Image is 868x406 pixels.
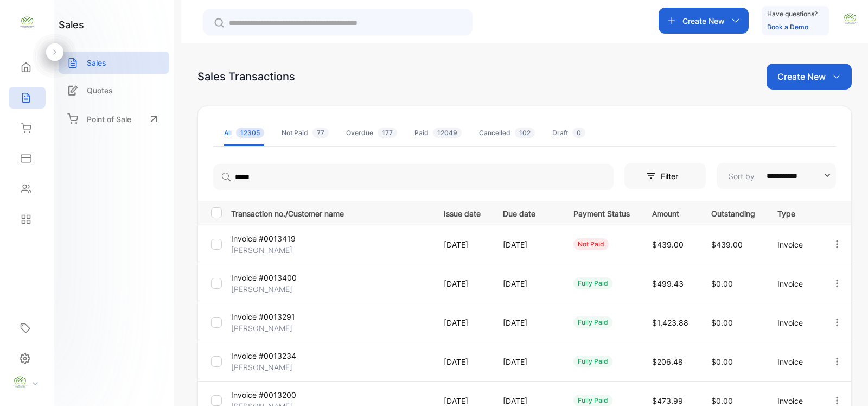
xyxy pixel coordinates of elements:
[414,128,462,138] div: Paid
[503,239,551,250] p: [DATE]
[573,356,612,367] div: fully paid
[711,357,733,366] span: $0.00
[59,52,169,74] a: Sales
[515,128,535,138] span: 102
[777,239,809,250] p: Invoice
[652,318,688,327] span: $1,423.88
[573,277,612,289] div: fully paid
[711,396,733,405] span: $0.00
[19,14,35,30] img: logo
[767,23,808,31] a: Book a Demo
[711,206,755,219] p: Outstanding
[682,15,725,27] p: Create New
[711,240,743,249] span: $439.00
[777,206,809,219] p: Type
[652,240,684,249] span: $439.00
[378,128,397,138] span: 177
[573,238,609,250] div: not paid
[503,317,551,328] p: [DATE]
[346,128,397,138] div: Overdue
[87,85,113,96] p: Quotes
[444,206,481,219] p: Issue date
[444,278,481,289] p: [DATE]
[231,389,297,401] p: Invoice #0013200
[767,9,818,20] p: Have questions?
[231,272,297,283] p: Invoice #0013400
[572,128,585,138] span: 0
[59,79,169,101] a: Quotes
[59,107,169,131] a: Point of Sale
[822,360,868,406] iframe: LiveChat chat widget
[312,128,329,138] span: 77
[842,11,858,27] img: avatar
[197,68,295,85] div: Sales Transactions
[777,317,809,328] p: Invoice
[12,374,28,390] img: profile
[503,356,551,367] p: [DATE]
[231,361,297,373] p: [PERSON_NAME]
[767,64,852,90] button: Create New
[282,128,329,138] div: Not Paid
[652,206,689,219] p: Amount
[59,17,84,32] h1: sales
[717,163,836,189] button: Sort by
[842,8,858,34] button: avatar
[224,128,264,138] div: All
[87,57,106,68] p: Sales
[231,283,297,295] p: [PERSON_NAME]
[444,317,481,328] p: [DATE]
[236,128,264,138] span: 12305
[652,396,683,405] span: $473.99
[552,128,585,138] div: Draft
[231,233,297,244] p: Invoice #0013419
[87,113,131,125] p: Point of Sale
[231,206,430,219] p: Transaction no./Customer name
[433,128,462,138] span: 12049
[231,350,297,361] p: Invoice #0013234
[777,70,826,83] p: Create New
[479,128,535,138] div: Cancelled
[231,244,297,256] p: [PERSON_NAME]
[573,316,612,328] div: fully paid
[711,279,733,288] span: $0.00
[711,318,733,327] span: $0.00
[777,278,809,289] p: Invoice
[729,170,755,182] p: Sort by
[444,239,481,250] p: [DATE]
[231,311,297,322] p: Invoice #0013291
[503,278,551,289] p: [DATE]
[573,206,630,219] p: Payment Status
[231,322,297,334] p: [PERSON_NAME]
[503,206,551,219] p: Due date
[444,356,481,367] p: [DATE]
[777,356,809,367] p: Invoice
[659,8,749,34] button: Create New
[652,279,684,288] span: $499.43
[652,357,683,366] span: $206.48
